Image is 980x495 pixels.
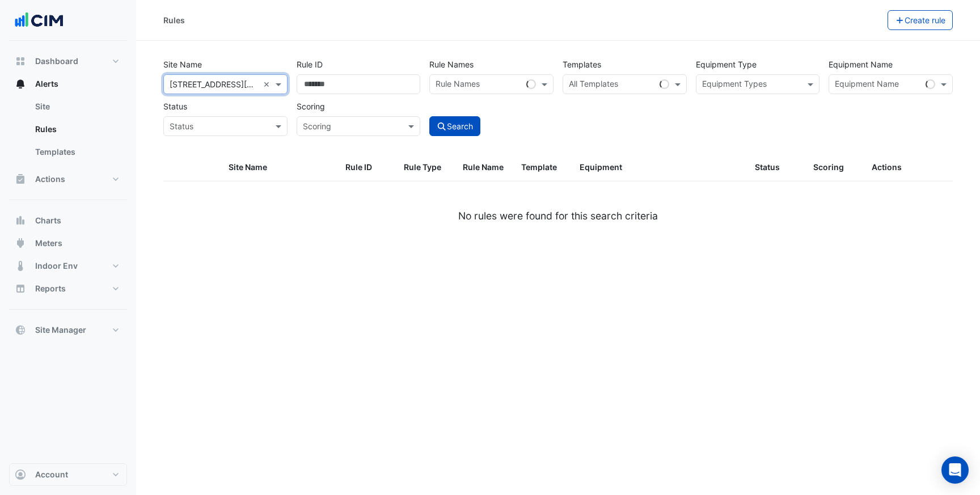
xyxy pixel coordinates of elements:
button: Charts [9,209,127,232]
span: Reports [35,283,66,294]
span: Account [35,469,68,480]
div: Rule Name [463,161,508,174]
button: Site Manager [9,319,127,341]
app-icon: Meters [15,238,26,249]
a: Templates [26,141,127,163]
button: Indoor Env [9,255,127,277]
img: Company Logo [14,9,65,32]
span: Alerts [35,78,58,90]
div: Scoring [813,161,858,174]
label: Rule Names [429,54,474,74]
div: Site Name [229,161,332,174]
button: Search [429,116,480,136]
button: Alerts [9,73,127,95]
span: Meters [35,238,62,249]
app-icon: Alerts [15,78,26,90]
span: Charts [35,215,61,226]
div: Rule Names [434,78,480,92]
div: Equipment Types [700,78,767,92]
label: Rule ID [297,54,323,74]
div: Alerts [9,95,127,168]
app-icon: Indoor Env [15,260,26,272]
label: Status [163,96,187,116]
label: Equipment Name [829,54,893,74]
div: Equipment Name [833,78,899,92]
a: Site [26,95,127,118]
button: Actions [9,168,127,191]
div: Equipment [580,161,741,174]
app-icon: Reports [15,283,26,294]
app-icon: Charts [15,215,26,226]
div: No rules were found for this search criteria [163,209,953,223]
label: Templates [563,54,601,74]
app-icon: Dashboard [15,56,26,67]
div: Actions [872,161,946,174]
button: Account [9,463,127,486]
app-icon: Actions [15,174,26,185]
a: Rules [26,118,127,141]
div: Status [755,161,800,174]
label: Scoring [297,96,325,116]
button: Dashboard [9,50,127,73]
button: Meters [9,232,127,255]
div: Rules [163,14,185,26]
span: Indoor Env [35,260,78,272]
app-icon: Site Manager [15,324,26,336]
span: Dashboard [35,56,78,67]
button: Reports [9,277,127,300]
div: Rule Type [404,161,449,174]
button: Create rule [888,10,953,30]
span: Site Manager [35,324,86,336]
div: Rule ID [345,161,390,174]
div: Open Intercom Messenger [941,456,969,484]
label: Equipment Type [696,54,757,74]
label: Site Name [163,54,202,74]
div: Template [521,161,566,174]
span: Clear [263,78,273,90]
div: All Templates [567,78,618,92]
span: Actions [35,174,65,185]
